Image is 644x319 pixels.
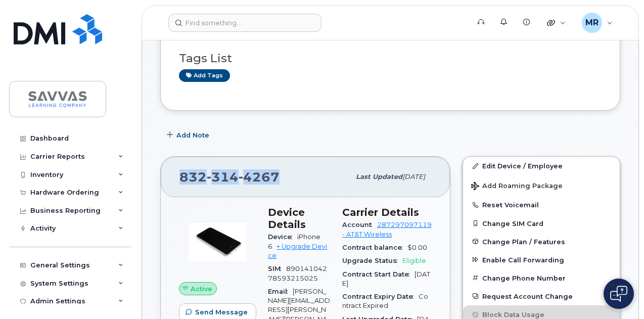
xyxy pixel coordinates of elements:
[463,287,620,305] button: Request Account Change
[342,221,432,238] a: 287297097119 - AT&T Wireless
[179,69,230,82] a: Add tags
[179,52,602,65] h3: Tags List
[268,265,286,272] span: SIM
[268,288,293,295] span: Email
[575,13,620,33] div: Magali Ramirez-Sanchez
[168,14,321,32] input: Find something...
[585,17,599,29] span: MR
[471,182,563,192] span: Add Roaming Package
[402,257,426,264] span: Eligible
[463,269,620,287] button: Change Phone Number
[176,130,209,140] span: Add Note
[463,214,620,233] button: Change SIM Card
[268,233,297,241] span: Device
[402,173,425,180] span: [DATE]
[268,206,330,231] h3: Device Details
[342,270,430,287] span: [DATE]
[268,243,327,259] a: + Upgrade Device
[342,244,407,251] span: Contract balance
[342,221,377,229] span: Account
[268,265,327,282] span: 89014104278593215025
[342,257,402,264] span: Upgrade Status
[179,169,280,185] span: 832
[239,169,280,185] span: 4267
[356,173,402,180] span: Last updated
[195,307,248,317] span: Send Message
[463,233,620,251] button: Change Plan / Features
[540,13,573,33] div: Quicklinks
[482,238,565,245] span: Change Plan / Features
[342,293,419,300] span: Contract Expiry Date
[160,126,218,144] button: Add Note
[342,206,432,218] h3: Carrier Details
[342,270,415,278] span: Contract Start Date
[610,286,627,302] img: Open chat
[482,256,564,263] span: Enable Call Forwarding
[463,157,620,175] a: Edit Device / Employee
[463,251,620,269] button: Enable Call Forwarding
[268,233,320,250] span: iPhone 6
[207,169,239,185] span: 314
[463,175,620,196] button: Add Roaming Package
[407,244,427,251] span: $0.00
[463,196,620,214] button: Reset Voicemail
[191,284,212,294] span: Active
[187,211,248,272] img: image20231002-3703462-1wx6rma.jpeg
